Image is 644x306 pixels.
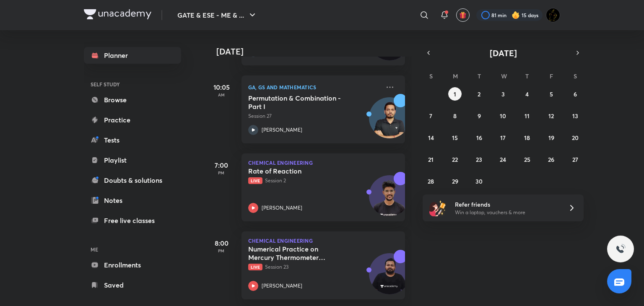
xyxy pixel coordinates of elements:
[84,242,181,257] h6: ME
[448,174,462,188] button: September 29, 2025
[548,156,554,163] abbr: September 26, 2025
[429,200,446,216] img: referral
[545,109,558,122] button: September 12, 2025
[476,156,482,163] abbr: September 23, 2025
[524,156,530,163] abbr: September 25, 2025
[205,248,238,253] p: PM
[84,9,151,19] img: Company Logo
[248,263,380,271] p: Session 23
[525,112,530,120] abbr: September 11, 2025
[84,132,181,148] a: Tests
[452,134,458,142] abbr: September 15, 2025
[473,174,486,188] button: September 30, 2025
[496,109,510,122] button: September 10, 2025
[476,134,482,142] abbr: September 16, 2025
[545,87,558,101] button: September 5, 2025
[501,90,505,98] abbr: September 3, 2025
[478,112,481,120] abbr: September 9, 2025
[569,87,582,101] button: September 6, 2025
[84,192,181,209] a: Notes
[428,134,434,142] abbr: September 14, 2025
[455,200,558,209] h6: Refer friends
[262,126,302,134] p: [PERSON_NAME]
[550,90,553,98] abbr: September 5, 2025
[84,91,181,108] a: Browse
[424,174,438,188] button: September 28, 2025
[84,212,181,229] a: Free live classes
[520,87,534,101] button: September 4, 2025
[473,153,486,166] button: September 23, 2025
[448,131,462,144] button: September 15, 2025
[248,160,398,165] p: Chemical Engineering
[369,258,410,298] img: Avatar
[248,238,398,243] p: Chemical Engineering
[369,180,410,220] img: Avatar
[572,156,578,163] abbr: September 27, 2025
[548,112,554,120] abbr: September 12, 2025
[248,177,380,184] p: Session 2
[520,131,534,144] button: September 18, 2025
[428,177,434,185] abbr: September 28, 2025
[478,72,481,80] abbr: Tuesday
[496,87,510,101] button: September 3, 2025
[448,153,462,166] button: September 22, 2025
[205,82,238,92] h5: 10:05
[453,72,458,80] abbr: Monday
[459,11,467,19] img: avatar
[205,92,238,97] p: AM
[524,134,530,142] abbr: September 18, 2025
[172,7,262,23] button: GATE & ESE - ME & ...
[455,209,558,216] p: Win a laptop, vouchers & more
[428,156,434,163] abbr: September 21, 2025
[496,153,510,166] button: September 24, 2025
[216,47,413,57] h4: [DATE]
[248,112,380,120] p: Session 27
[496,131,510,144] button: September 17, 2025
[456,8,470,22] button: avatar
[248,245,353,262] h5: Numerical Practice on Mercury Thermometer System - Part II
[572,134,579,142] abbr: September 20, 2025
[520,109,534,122] button: September 11, 2025
[424,131,438,144] button: September 14, 2025
[84,9,151,21] a: Company Logo
[572,112,578,120] abbr: September 13, 2025
[262,282,302,290] p: [PERSON_NAME]
[490,47,517,59] span: [DATE]
[473,87,486,101] button: September 2, 2025
[546,8,560,22] img: Ranit Maity01
[473,109,486,122] button: September 9, 2025
[84,257,181,273] a: Enrollments
[475,177,483,185] abbr: September 30, 2025
[205,160,238,170] h5: 7:00
[500,112,506,120] abbr: September 10, 2025
[248,177,262,184] span: Live
[545,153,558,166] button: September 26, 2025
[478,90,480,98] abbr: September 2, 2025
[500,134,506,142] abbr: September 17, 2025
[429,72,433,80] abbr: Sunday
[545,131,558,144] button: September 19, 2025
[84,77,181,91] h6: SELF STUDY
[569,109,582,122] button: September 13, 2025
[452,177,458,185] abbr: September 29, 2025
[84,152,181,169] a: Playlist
[429,112,432,120] abbr: September 7, 2025
[369,102,410,142] img: Avatar
[205,170,238,175] p: PM
[548,134,554,142] abbr: September 19, 2025
[501,72,507,80] abbr: Wednesday
[448,109,462,122] button: September 8, 2025
[84,172,181,189] a: Doubts & solutions
[248,264,262,270] span: Live
[84,277,181,293] a: Saved
[453,112,457,120] abbr: September 8, 2025
[520,153,534,166] button: September 25, 2025
[424,153,438,166] button: September 21, 2025
[615,244,626,254] img: ttu
[205,238,238,248] h5: 8:00
[248,94,353,111] h5: Permutation & Combination - Part I
[248,167,353,175] h5: Rate of Reaction
[569,131,582,144] button: September 20, 2025
[448,87,462,101] button: September 1, 2025
[84,47,181,64] a: Planner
